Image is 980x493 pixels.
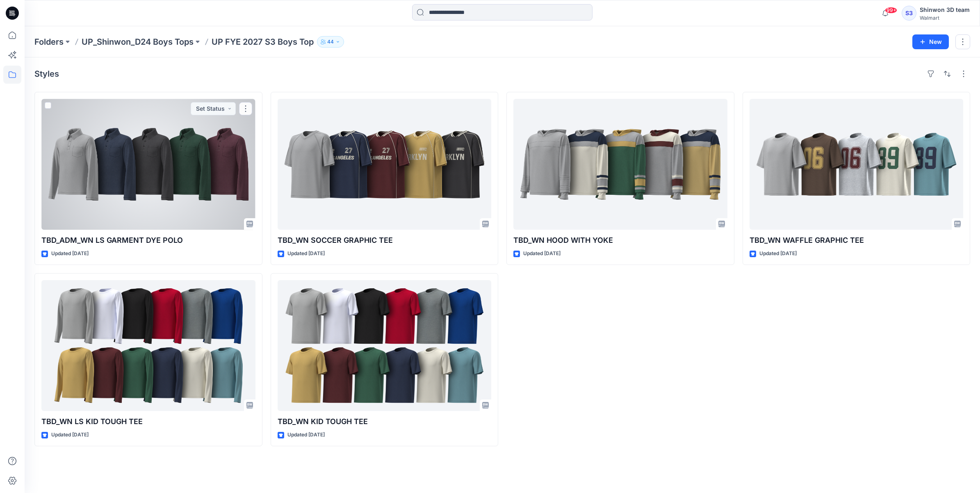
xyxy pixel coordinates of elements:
p: Updated [DATE] [287,249,325,258]
p: Updated [DATE] [51,249,89,258]
a: TBD_WN LS KID TOUGH TEE [41,280,255,411]
a: UP_Shinwon_D24 Boys Tops [82,36,194,48]
span: 99+ [885,7,897,14]
p: TBD_ADM_WN LS GARMENT DYE POLO [41,235,255,246]
a: TBD_WN HOOD WITH YOKE [513,99,727,230]
p: Updated [DATE] [759,249,797,258]
p: Updated [DATE] [51,431,89,439]
div: Shinwon 3D team [920,5,970,15]
a: Folders [34,36,64,48]
p: TBD_WN SOCCER GRAPHIC TEE [278,235,492,246]
p: TBD_WN HOOD WITH YOKE [513,235,727,246]
p: Updated [DATE] [287,431,325,439]
h4: Styles [34,69,59,79]
a: TBD_WN KID TOUGH TEE [278,280,492,411]
button: 44 [317,36,344,48]
p: Updated [DATE] [523,249,561,258]
div: Walmart [920,15,970,21]
div: S3 [902,6,916,21]
p: UP FYE 2027 S3 Boys Top [212,36,314,48]
p: TBD_WN WAFFLE GRAPHIC TEE [750,235,964,246]
a: TBD_WN WAFFLE GRAPHIC TEE [750,99,964,230]
a: TBD_ADM_WN LS GARMENT DYE POLO [41,99,255,230]
p: 44 [327,37,334,46]
a: TBD_WN SOCCER GRAPHIC TEE [278,99,492,230]
p: TBD_WN LS KID TOUGH TEE [41,416,255,427]
button: New [912,34,949,49]
p: TBD_WN KID TOUGH TEE [278,416,492,427]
